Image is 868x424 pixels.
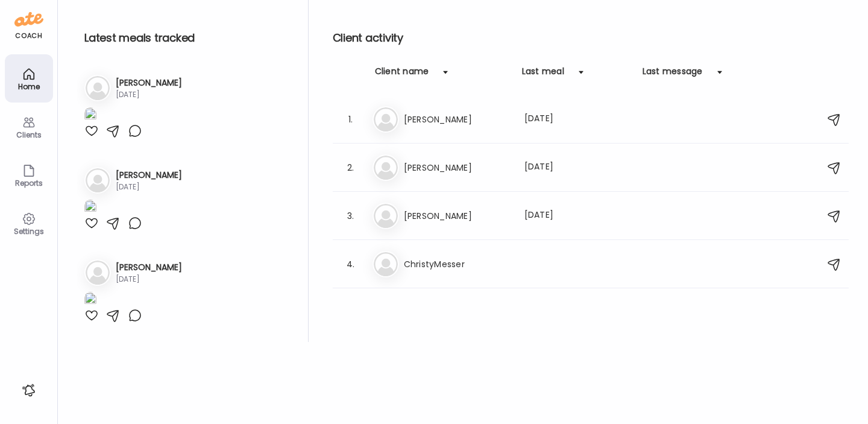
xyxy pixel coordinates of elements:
[344,160,358,175] div: 2.
[86,261,110,285] img: bg-avatar-default.svg
[404,257,510,271] h3: ChristyMesser
[374,204,398,228] img: bg-avatar-default.svg
[374,252,398,276] img: bg-avatar-default.svg
[84,200,96,216] img: images%2FnaPtvD52pAVnlmAt1wcGQUNGGxx1%2FZ133tcYFDRXYLvLACZG1%2F6cKolgCcFlgcEKooQqVC_1080
[522,65,564,84] div: Last meal
[333,29,849,47] h2: Client activity
[86,168,110,192] img: bg-avatar-default.svg
[7,179,51,187] div: Reports
[14,10,43,29] img: ate
[7,227,51,235] div: Settings
[116,261,182,274] h3: [PERSON_NAME]
[84,292,96,308] img: images%2FN2AN96gpzcb7m3AdKRcblaIuI672%2FMhlnhViJi4hBKli0CaBb%2FgAvhEC7sdat4BMFDZMrZ_1080
[404,160,510,175] h3: [PERSON_NAME]
[374,156,398,180] img: bg-avatar-default.svg
[116,274,182,285] div: [DATE]
[84,29,289,47] h2: Latest meals tracked
[84,107,96,124] img: images%2FOEo1pt2Awdddw3GMlk10IIzCNdK2%2F4b1ZL3VN0p6KkaFCZ8Y1%2FkNwDbYarYoMKpzCSwCWM_1080
[524,160,631,175] div: [DATE]
[344,112,358,127] div: 1.
[86,76,110,100] img: bg-avatar-default.svg
[116,77,182,89] h3: [PERSON_NAME]
[643,65,703,84] div: Last message
[404,209,510,223] h3: [PERSON_NAME]
[116,182,182,192] div: [DATE]
[524,209,631,223] div: [DATE]
[116,169,182,182] h3: [PERSON_NAME]
[7,83,51,90] div: Home
[524,112,631,127] div: [DATE]
[375,65,429,84] div: Client name
[374,107,398,131] img: bg-avatar-default.svg
[7,131,51,139] div: Clients
[15,31,42,41] div: coach
[116,89,182,100] div: [DATE]
[404,112,510,127] h3: [PERSON_NAME]
[344,209,358,223] div: 3.
[344,257,358,271] div: 4.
